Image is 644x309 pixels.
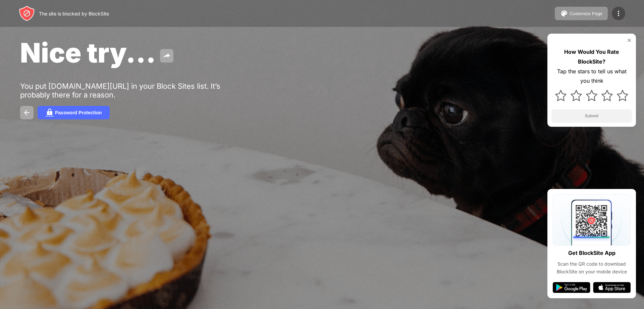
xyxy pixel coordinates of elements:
[553,282,590,293] img: google-play.svg
[593,282,631,293] img: app-store.svg
[553,194,631,245] img: qrcode.svg
[55,110,102,115] div: Password Protection
[553,260,631,275] div: Scan the QR code to download BlockSite on your mobile device
[555,7,608,20] button: Customize Page
[551,47,632,67] div: How Would You Rate BlockSite?
[568,248,615,258] div: Get BlockSite App
[627,38,632,43] img: rate-us-close.svg
[560,9,568,17] img: pallet.svg
[23,109,31,117] img: back.svg
[46,109,54,117] img: password.svg
[551,109,632,123] button: Submit
[586,90,597,101] img: star.svg
[20,82,227,99] div: You put [DOMAIN_NAME][URL] in your Block Sites list. It’s probably there for a reason.
[617,90,628,101] img: star.svg
[555,90,567,101] img: star.svg
[20,36,156,69] span: Nice try...
[38,106,110,119] button: Password Protection
[551,67,632,86] div: Tap the stars to tell us what you think
[571,90,582,101] img: star.svg
[570,11,602,16] div: Customize Page
[163,52,171,60] img: share.svg
[601,90,613,101] img: star.svg
[614,9,623,17] img: menu-icon.svg
[19,5,35,22] img: header-logo.svg
[39,11,109,16] div: The site is blocked by BlockSite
